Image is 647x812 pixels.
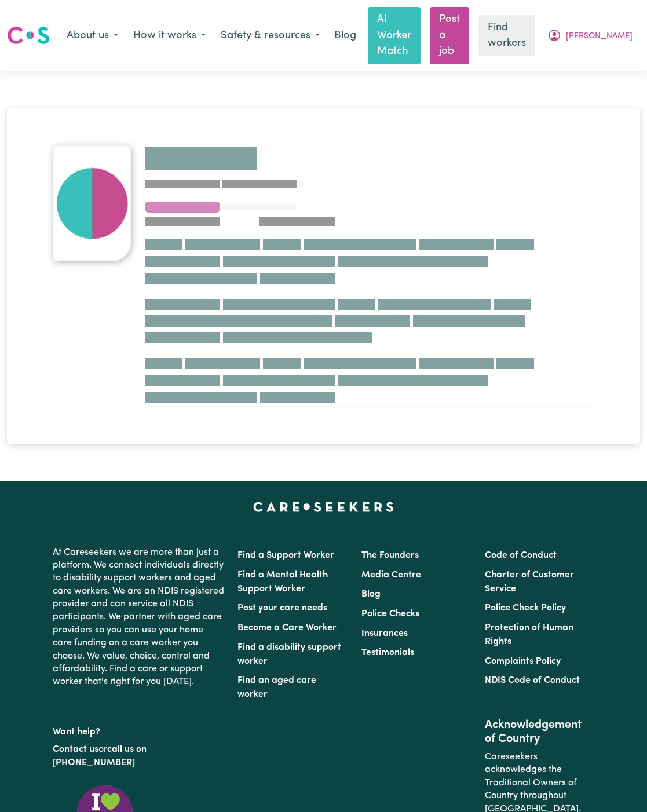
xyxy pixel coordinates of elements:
[566,30,633,43] span: [PERSON_NAME]
[430,7,469,64] a: Post a job
[368,7,421,64] a: AI Worker Match
[361,570,421,580] a: Media Centre
[485,676,580,685] a: NDIS Code of Conduct
[361,609,419,619] a: Police Checks
[237,551,334,560] a: Find a Support Worker
[7,22,50,49] a: Careseekers logo
[213,24,327,48] button: Safety & resources
[601,766,638,803] iframe: Button to launch messaging window
[237,643,341,666] a: Find a disability support worker
[485,570,574,594] a: Charter of Customer Service
[59,24,126,48] button: About us
[53,745,98,754] a: Contact us
[361,629,408,638] a: Insurances
[7,25,50,46] img: Careseekers logo
[53,738,224,774] p: or
[253,502,394,511] a: Careseekers home page
[327,23,363,49] a: Blog
[53,721,224,738] p: Want help?
[485,551,557,560] a: Code of Conduct
[53,745,147,767] a: call us on [PHONE_NUMBER]
[361,590,381,599] a: Blog
[126,24,213,48] button: How it works
[485,623,573,646] a: Protection of Human Rights
[361,648,414,657] a: Testimonials
[361,551,419,560] a: The Founders
[540,24,640,48] button: My Account
[53,542,224,693] p: At Careseekers we are more than just a platform. We connect individuals directly to disability su...
[485,657,561,666] a: Complaints Policy
[237,623,337,632] a: Become a Care Worker
[478,15,535,56] a: Find workers
[485,603,566,613] a: Police Check Policy
[237,603,327,613] a: Post your care needs
[237,676,316,699] a: Find an aged care worker
[237,570,328,594] a: Find a Mental Health Support Worker
[485,718,594,746] h2: Acknowledgement of Country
